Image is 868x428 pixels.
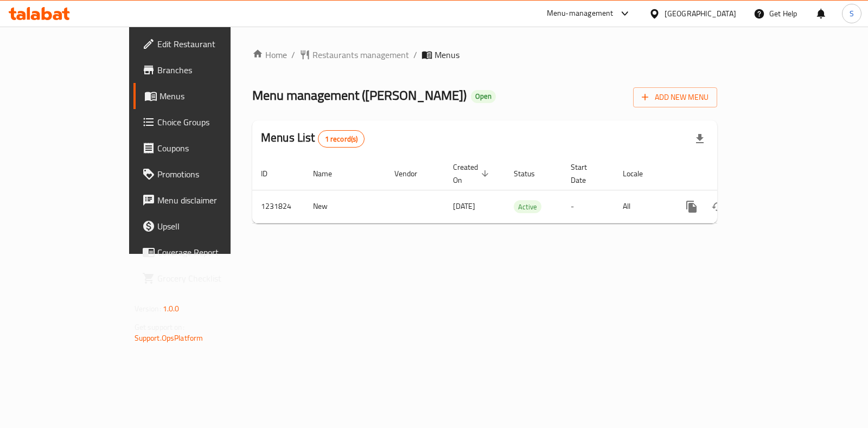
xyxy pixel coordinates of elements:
a: Menu disclaimer [133,187,274,213]
span: Add New Menu [642,91,709,104]
span: Branches [157,63,265,76]
a: Upsell [133,213,274,239]
li: / [413,48,417,61]
span: Created On [453,161,492,187]
span: Vendor [394,167,431,180]
span: Coverage Report [157,246,265,259]
span: Get support on: [135,320,184,334]
span: [DATE] [453,199,475,213]
span: Active [514,201,541,213]
span: Restaurants management [312,48,409,61]
li: / [291,48,295,61]
span: Choice Groups [157,116,265,129]
a: Promotions [133,161,274,187]
span: Version: [135,302,161,316]
span: Open [471,92,496,101]
nav: breadcrumb [252,48,717,61]
button: more [679,194,705,220]
a: Edit Restaurant [133,31,274,57]
div: Open [471,90,496,103]
span: Menus [435,48,459,61]
button: Change Status [705,194,731,220]
a: Choice Groups [133,109,274,135]
td: - [562,190,614,223]
div: Total records count [318,130,365,148]
a: Restaurants management [299,48,409,61]
span: Name [313,167,346,180]
a: Coupons [133,135,274,161]
span: Status [514,167,549,180]
span: 1.0.0 [163,302,180,316]
table: enhanced table [252,157,792,223]
button: Add New Menu [633,87,717,107]
div: Export file [687,126,713,152]
td: 1231824 [252,190,304,223]
span: Menus [159,90,265,103]
h2: Menus List [261,130,365,148]
a: Coverage Report [133,239,274,265]
span: Coupons [157,142,265,155]
span: Grocery Checklist [157,272,265,285]
td: New [304,190,386,223]
span: S [850,8,854,20]
span: Menu management ( [PERSON_NAME] ) [252,83,467,107]
div: Menu-management [547,7,614,20]
a: Menus [133,83,274,109]
span: Menu disclaimer [157,194,265,207]
a: Support.OpsPlatform [135,331,203,345]
a: Branches [133,57,274,83]
span: Edit Restaurant [157,37,265,50]
span: 1 record(s) [318,134,365,144]
td: All [614,190,670,223]
a: Grocery Checklist [133,265,274,291]
span: Upsell [157,220,265,233]
div: [GEOGRAPHIC_DATA] [665,8,736,20]
span: Promotions [157,168,265,181]
span: Locale [623,167,657,180]
th: Actions [670,157,792,190]
span: Start Date [571,161,601,187]
span: ID [261,167,282,180]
